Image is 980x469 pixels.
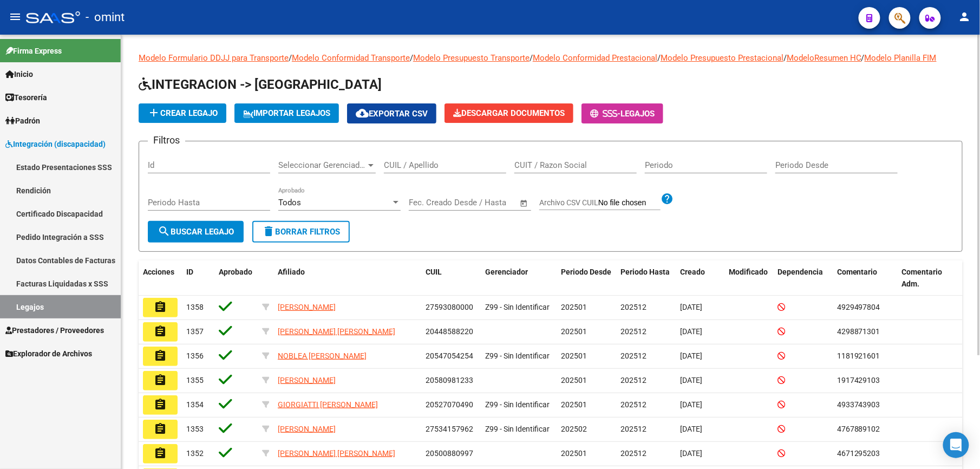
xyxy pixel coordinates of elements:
[787,53,861,63] a: ModeloResumen HC
[139,260,182,296] datatable-header-cell: Acciones
[620,327,646,336] span: 202512
[426,327,473,336] span: 20448588220
[292,53,410,63] a: Modelo Conformidad Transporte
[158,225,171,238] mat-icon: search
[598,198,661,208] input: Archivo CSV CUIL
[278,303,336,311] span: [PERSON_NAME]
[837,449,880,458] span: 4671295203
[186,376,204,385] span: 1355
[518,197,531,210] button: Open calendar
[837,400,880,409] span: 4933743903
[620,376,646,385] span: 202512
[680,425,702,433] span: [DATE]
[356,107,369,120] mat-icon: cloud_download
[773,260,833,296] datatable-header-cell: Dependencia
[5,348,92,360] span: Explorador de Archivos
[413,53,530,63] a: Modelo Presupuesto Transporte
[278,198,301,207] span: Todos
[278,160,366,170] span: Seleccionar Gerenciador
[837,268,878,276] span: Comentario
[661,192,674,205] mat-icon: help
[426,351,473,360] span: 20547054254
[958,10,971,23] mat-icon: person
[5,115,40,127] span: Padrón
[561,327,587,336] span: 202501
[620,268,670,276] span: Periodo Hasta
[426,376,473,385] span: 20580981233
[147,108,218,118] span: Crear Legajo
[426,400,473,409] span: 20527070490
[421,260,481,296] datatable-header-cell: CUIL
[262,227,340,237] span: Borrar Filtros
[481,260,557,296] datatable-header-cell: Gerenciador
[154,349,167,362] mat-icon: assignment
[561,303,587,311] span: 202501
[485,303,550,311] span: Z99 - Sin Identificar
[347,103,436,123] button: Exportar CSV
[661,53,783,63] a: Modelo Presupuesto Prestacional
[724,260,773,296] datatable-header-cell: Modificado
[680,351,702,360] span: [DATE]
[426,268,442,276] span: CUIL
[86,5,125,29] span: - omint
[186,268,193,276] span: ID
[676,260,724,296] datatable-header-cell: Creado
[620,303,646,311] span: 202512
[278,351,367,360] span: NOBLEA [PERSON_NAME]
[616,260,676,296] datatable-header-cell: Periodo Hasta
[154,301,167,314] mat-icon: assignment
[485,400,550,409] span: Z99 - Sin Identificar
[186,400,204,409] span: 1354
[680,449,702,458] span: [DATE]
[533,53,657,63] a: Modelo Conformidad Prestacional
[485,268,528,276] span: Gerenciador
[426,303,473,311] span: 27593080000
[278,449,395,458] span: [PERSON_NAME] [PERSON_NAME]
[902,268,943,289] span: Comentario Adm.
[445,103,573,123] button: Descargar Documentos
[9,10,22,23] mat-icon: menu
[943,432,969,458] div: Open Intercom Messenger
[485,425,550,433] span: Z99 - Sin Identificar
[680,400,702,409] span: [DATE]
[158,227,234,237] span: Buscar Legajo
[557,260,616,296] datatable-header-cell: Periodo Desde
[143,268,174,276] span: Acciones
[837,327,880,336] span: 4298871301
[453,108,565,118] span: Descargar Documentos
[680,376,702,385] span: [DATE]
[219,268,252,276] span: Aprobado
[729,268,768,276] span: Modificado
[561,268,611,276] span: Periodo Desde
[620,109,655,119] span: Legajos
[182,260,214,296] datatable-header-cell: ID
[154,325,167,338] mat-icon: assignment
[680,327,702,336] span: [DATE]
[561,425,587,433] span: 202502
[680,303,702,311] span: [DATE]
[620,449,646,458] span: 202512
[833,260,898,296] datatable-header-cell: Comentario
[778,268,823,276] span: Dependencia
[865,53,937,63] a: Modelo Planilla FIM
[485,351,550,360] span: Z99 - Sin Identificar
[680,268,705,276] span: Creado
[561,449,587,458] span: 202501
[147,106,160,119] mat-icon: add
[620,351,646,360] span: 202512
[154,447,167,460] mat-icon: assignment
[186,425,204,433] span: 1353
[243,108,330,118] span: IMPORTAR LEGAJOS
[561,376,587,385] span: 202501
[5,138,106,150] span: Integración (discapacidad)
[278,376,336,385] span: [PERSON_NAME]
[148,221,244,243] button: Buscar Legajo
[582,103,663,123] button: -Legajos
[278,327,395,336] span: [PERSON_NAME] [PERSON_NAME]
[426,449,473,458] span: 20500880997
[5,92,47,103] span: Tesorería
[278,268,305,276] span: Afiliado
[561,351,587,360] span: 202501
[154,398,167,411] mat-icon: assignment
[214,260,258,296] datatable-header-cell: Aprobado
